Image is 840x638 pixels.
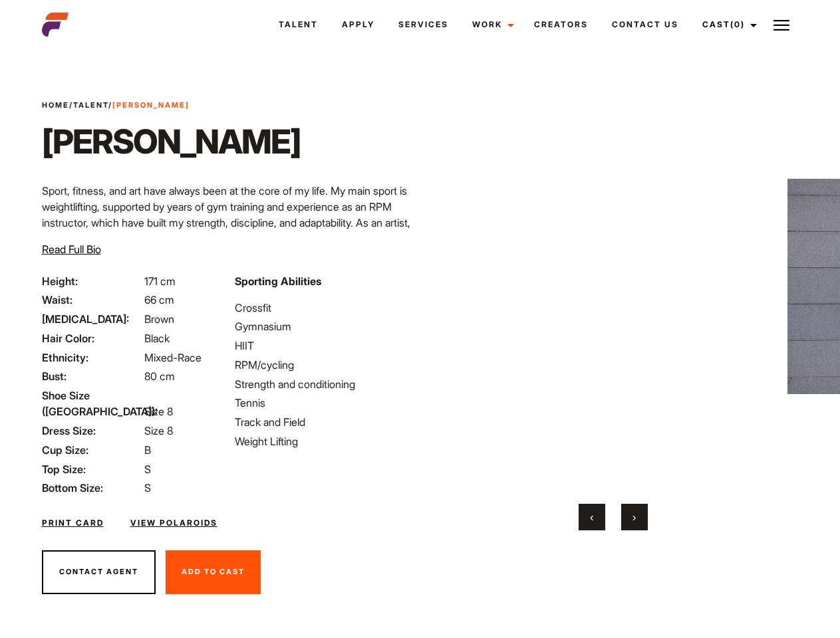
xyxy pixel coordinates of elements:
a: Services [386,7,460,43]
img: Burger icon [773,17,789,33]
span: Mixed-Race [144,351,202,364]
strong: Sporting Abilities [235,274,321,288]
p: Sport, fitness, and art have always been at the core of my life. My main sport is weightlifting, ... [42,183,412,263]
span: Top Size: [42,461,142,477]
span: Cup Size: [42,442,142,458]
span: Shoe Size ([GEOGRAPHIC_DATA]): [42,387,142,419]
span: / / [42,100,190,111]
span: Previous [590,510,593,524]
span: Read Full Bio [42,243,101,256]
a: Print Card [42,517,104,529]
span: Size 8 [144,405,173,418]
a: Contact Us [600,7,690,43]
span: Black [144,332,170,345]
a: Apply [330,7,386,43]
span: Dress Size: [42,423,142,439]
a: Creators [522,7,600,43]
span: 66 cm [144,293,174,306]
li: Track and Field [235,414,412,430]
button: Read Full Bio [42,241,101,257]
a: View Polaroids [130,517,217,529]
span: S [144,481,151,494]
li: Strength and conditioning [235,376,412,392]
a: Talent [73,100,108,110]
span: (0) [730,19,745,29]
span: Hair Color: [42,330,142,346]
span: Waist: [42,292,142,308]
li: Weight Lifting [235,433,412,449]
li: Tennis [235,395,412,411]
h1: [PERSON_NAME] [42,122,301,161]
span: Height: [42,273,142,289]
span: Add To Cast [182,567,245,576]
span: Ethnicity: [42,350,142,366]
span: B [144,443,151,457]
a: Home [42,100,69,110]
span: Bottom Size: [42,480,142,496]
span: Brown [144,312,174,326]
button: Contact Agent [42,550,156,594]
span: Next [632,510,636,524]
li: Crossfit [235,300,412,316]
span: Bust: [42,368,142,384]
span: 171 cm [144,274,176,288]
span: Size 8 [144,424,173,437]
a: Work [460,7,522,43]
button: Add To Cast [166,550,261,594]
span: S [144,463,151,476]
strong: [PERSON_NAME] [112,100,190,110]
a: Talent [267,7,330,43]
li: RPM/cycling [235,357,412,373]
span: [MEDICAL_DATA]: [42,311,142,327]
img: cropped-aefm-brand-fav-22-square.png [42,11,69,38]
li: HIIT [235,338,412,354]
span: 80 cm [144,370,175,383]
a: Cast(0) [690,7,765,43]
li: Gymnasium [235,318,412,334]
